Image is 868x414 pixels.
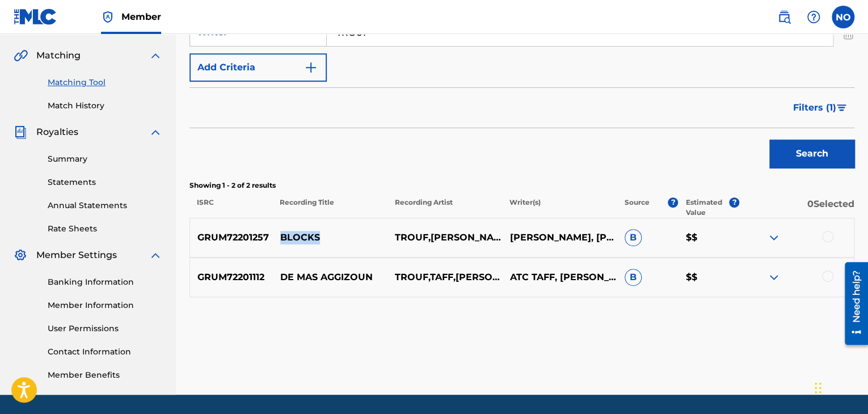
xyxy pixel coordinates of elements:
[832,6,854,28] div: User Menu
[729,197,739,208] span: ?
[48,276,162,288] a: Banking Information
[837,104,846,111] img: filter
[678,231,739,244] p: $$
[686,197,730,218] p: Estimated Value
[767,231,781,244] img: expand
[14,49,28,62] img: Matching
[769,140,854,168] button: Search
[387,197,502,218] p: Recording Artist
[773,6,795,28] a: Public Search
[502,271,617,284] p: ATC TAFF, [PERSON_NAME], NINEZ, TROUF
[273,231,387,244] p: BLOCKS
[149,49,162,62] img: expand
[272,197,387,218] p: Recording Title
[502,197,617,218] p: Writer(s)
[48,200,162,212] a: Annual Statements
[48,346,162,358] a: Contact Information
[786,94,854,122] button: Filters (1)
[625,229,642,246] span: B
[625,197,650,218] p: Source
[189,53,327,82] button: Add Criteria
[14,125,27,139] img: Royalties
[815,371,821,405] div: Μεταφορά
[14,9,57,25] img: MLC Logo
[48,77,162,88] a: Matching Tool
[668,197,678,208] span: ?
[387,271,502,284] p: TROUF,TAFF,[PERSON_NAME]
[48,369,162,381] a: Member Benefits
[625,269,642,286] span: B
[777,10,791,24] img: search
[48,323,162,335] a: User Permissions
[48,176,162,188] a: Statements
[802,6,825,28] div: Help
[811,360,868,414] iframe: Chat Widget
[304,61,318,74] img: 9d2ae6d4665cec9f34b9.svg
[190,231,273,244] p: GRUM72201257
[807,10,820,24] img: help
[836,258,868,349] iframe: Resource Center
[793,101,836,115] span: Filters ( 1 )
[767,271,781,284] img: expand
[189,197,272,218] p: ISRC
[190,271,273,284] p: GRUM72201112
[502,231,617,244] p: [PERSON_NAME], [PERSON_NAME], [PERSON_NAME], TROUF
[678,271,739,284] p: $$
[48,299,162,311] a: Member Information
[811,360,868,414] div: Widget συνομιλίας
[189,180,854,191] p: Showing 1 - 2 of 2 results
[739,197,854,218] p: 0 Selected
[101,10,115,24] img: Top Rightsholder
[48,223,162,235] a: Rate Sheets
[48,100,162,112] a: Match History
[48,153,162,165] a: Summary
[36,49,81,62] span: Matching
[121,10,161,23] span: Member
[273,271,387,284] p: DE MAS AGGIZOUN
[36,248,117,262] span: Member Settings
[149,248,162,262] img: expand
[36,125,78,139] span: Royalties
[14,248,27,262] img: Member Settings
[149,125,162,139] img: expand
[387,231,502,244] p: TROUF,[PERSON_NAME],FEISTY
